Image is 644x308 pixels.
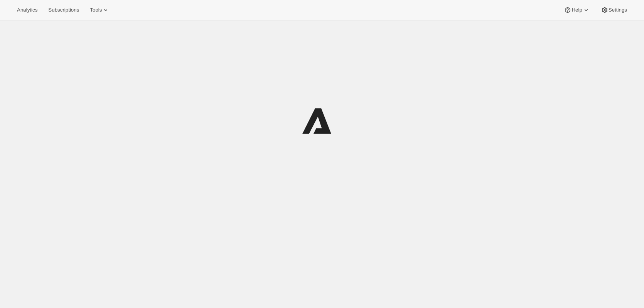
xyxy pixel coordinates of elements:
[12,5,42,15] button: Analytics
[559,5,594,15] button: Help
[48,7,79,13] span: Subscriptions
[17,7,37,13] span: Analytics
[44,5,84,15] button: Subscriptions
[90,7,102,13] span: Tools
[572,7,582,13] span: Help
[596,5,632,15] button: Settings
[85,5,114,15] button: Tools
[609,7,627,13] span: Settings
